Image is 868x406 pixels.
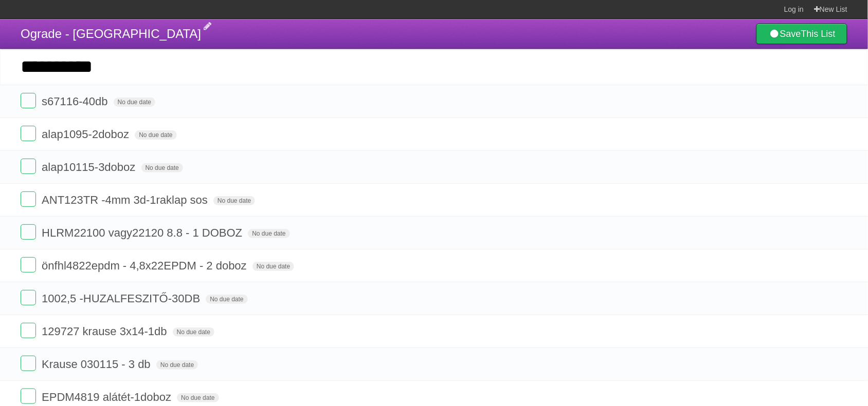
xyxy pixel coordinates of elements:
[42,391,174,403] span: EPDM4819 alátét-1doboz
[21,159,36,174] label: Done
[756,24,847,44] a: SaveThis List
[21,356,36,371] label: Done
[21,191,36,207] label: Done
[156,360,198,370] span: No due date
[42,292,203,305] span: 1002,5 -HUZALFESZITŐ-30DB
[141,163,183,172] span: No due date
[801,29,836,39] b: This List
[21,389,36,404] label: Done
[213,196,255,205] span: No due date
[21,93,36,108] label: Done
[135,130,176,140] span: No due date
[21,290,36,305] label: Done
[42,259,249,272] span: önfhl4822epdm - 4,8x22EPDM - 2 doboz
[252,262,294,271] span: No due date
[21,224,36,240] label: Done
[42,128,132,141] span: alap1095-2doboz
[42,161,138,173] span: alap10115-3doboz
[21,323,36,338] label: Done
[114,98,155,107] span: No due date
[42,194,210,206] span: ANT123TR -4mm 3d-1raklap sos
[177,393,219,402] span: No due date
[42,358,153,371] span: Krause 030115 - 3 db
[42,226,245,239] span: HLRM22100 vagy22120 8.8 - 1 DOBOZ
[21,126,36,141] label: Done
[173,327,214,337] span: No due date
[21,27,201,41] span: Ograde - [GEOGRAPHIC_DATA]
[21,257,36,273] label: Done
[206,295,247,304] span: No due date
[42,325,169,338] span: 129727 krause 3x14-1db
[42,95,110,108] span: s67116-40db
[248,229,290,238] span: No due date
